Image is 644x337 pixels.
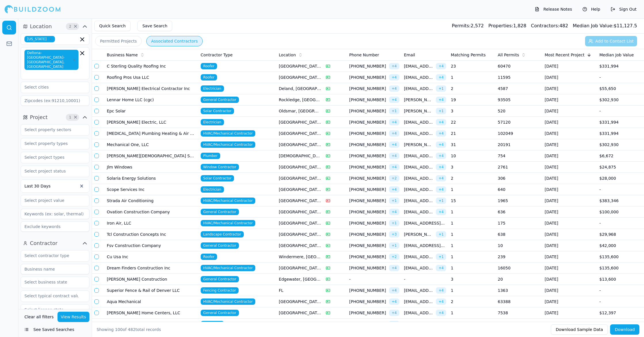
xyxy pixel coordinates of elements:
[349,52,379,58] span: Phone Number
[105,150,198,162] td: [PERSON_NAME][DEMOGRAPHIC_DATA] Services
[277,61,323,72] td: [GEOGRAPHIC_DATA], [GEOGRAPHIC_DATA]
[495,184,542,195] td: 640
[488,23,513,28] span: Properties:
[277,150,323,162] td: [DEMOGRAPHIC_DATA][GEOGRAPHIC_DATA], [GEOGRAPHIC_DATA]
[597,206,644,218] td: $100,000
[448,162,495,173] td: 3
[389,153,399,159] span: + 4
[404,220,446,226] span: [EMAIL_ADDRESS][DOMAIN_NAME]
[542,72,597,83] td: [DATE]
[201,287,239,294] span: Fencing Contractor
[542,285,597,296] td: [DATE]
[495,285,542,296] td: 1363
[597,117,644,128] td: $331,994
[201,310,239,316] span: General Contractor
[389,186,399,193] span: + 4
[542,274,597,285] td: [DATE]
[201,97,239,103] span: General Contractor
[105,240,198,251] td: Fsv Construction Company
[389,287,399,294] span: + 4
[436,298,446,305] span: + 4
[137,21,172,31] button: Save Search
[436,74,446,81] span: + 4
[277,184,323,195] td: [GEOGRAPHIC_DATA], [GEOGRAPHIC_DATA]
[277,229,323,240] td: [GEOGRAPHIC_DATA], [GEOGRAPHIC_DATA], [GEOGRAPHIC_DATA]
[448,94,495,106] td: 19
[495,206,542,218] td: 636
[389,74,399,81] span: + 4
[349,254,387,260] span: [PHONE_NUMBER]
[542,83,597,94] td: [DATE]
[201,119,224,125] span: Electrician
[404,108,434,114] span: [PERSON_NAME][EMAIL_ADDRESS][DOMAIN_NAME]
[277,206,323,218] td: [GEOGRAPHIC_DATA], [GEOGRAPHIC_DATA]
[542,139,597,150] td: [DATE]
[277,285,323,296] td: FL
[21,250,82,261] input: Select contractor type
[495,117,542,128] td: 57120
[277,94,323,106] td: Rockledge, [GEOGRAPHIC_DATA]
[436,63,446,69] span: + 4
[597,72,644,83] td: -
[404,142,434,148] span: [PERSON_NAME][EMAIL_ADDRESS][PERSON_NAME][DOMAIN_NAME]
[349,198,387,204] span: [PHONE_NUMBER]
[448,150,495,162] td: 10
[105,83,198,94] td: [PERSON_NAME] Electrical Contractor Inc
[105,162,198,173] td: Jlm Windows
[201,254,217,260] span: Roofer
[21,324,89,335] button: See Saved Searches
[349,164,387,170] span: [PHONE_NUMBER]
[105,128,198,139] td: [MEDICAL_DATA] Plumbing Heating & Air Conditioning
[580,5,603,14] button: Help
[389,108,399,114] span: + 1
[349,243,387,248] span: [PHONE_NUMBER]
[21,82,82,92] input: Select cities
[448,307,495,319] td: 1
[610,324,639,335] button: Download
[436,153,446,159] span: + 4
[542,195,597,206] td: [DATE]
[597,296,644,307] td: -
[542,106,597,117] td: [DATE]
[349,175,387,181] span: [PHONE_NUMBER]
[21,209,89,219] input: Keywords (ex: solar, thermal)
[105,274,198,285] td: [PERSON_NAME] Construction
[451,52,486,58] span: Matching Permits
[21,152,82,162] input: Select project types
[597,240,644,251] td: $42,000
[448,72,495,83] td: 1
[21,125,82,135] input: Select property sectors
[597,195,644,206] td: $383,346
[349,299,387,305] span: [PHONE_NUMBER]
[105,61,198,72] td: C Sterling Quality Roofing Inc
[349,86,387,91] span: [PHONE_NUMBER]
[389,198,399,204] span: + 1
[277,307,323,319] td: [GEOGRAPHIC_DATA], [GEOGRAPHIC_DATA]
[201,153,220,159] span: Plumber
[277,251,323,263] td: Windermere, [GEOGRAPHIC_DATA]
[448,285,495,296] td: 1
[495,128,542,139] td: 102049
[389,97,399,103] span: + 4
[349,131,387,136] span: [PHONE_NUMBER]
[349,119,387,125] span: [PHONE_NUMBER]
[495,150,542,162] td: 754
[349,97,387,103] span: [PHONE_NUMBER]
[495,251,542,263] td: 239
[448,83,495,94] td: 2
[542,307,597,319] td: [DATE]
[545,52,584,58] span: Most Recent Project
[448,296,495,307] td: 2
[389,130,399,137] span: + 4
[105,307,198,319] td: [PERSON_NAME] Home Centers, LLC
[277,72,323,83] td: [GEOGRAPHIC_DATA], [GEOGRAPHIC_DATA]
[436,231,446,238] span: + 1
[389,220,399,226] span: + 1
[94,21,131,31] button: Quick Search
[105,195,198,206] td: Strada Air Conditioning
[404,164,434,170] span: [EMAIL_ADDRESS][DOMAIN_NAME]
[201,298,255,305] span: HVAC/Mechanical Contractor
[542,229,597,240] td: [DATE]
[201,74,217,81] span: Roofer
[532,5,575,14] button: Release Notes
